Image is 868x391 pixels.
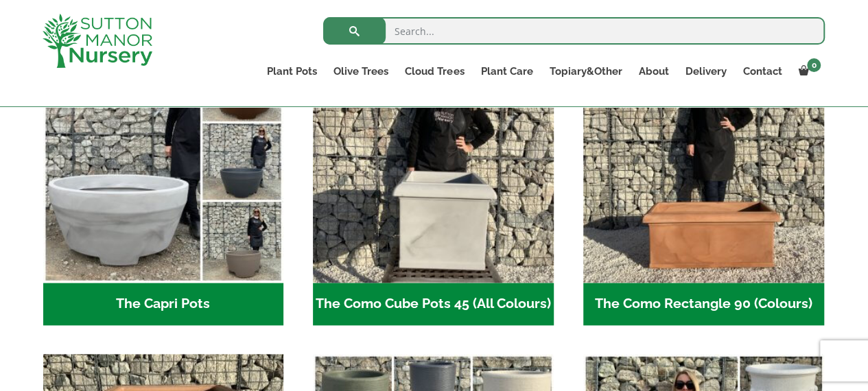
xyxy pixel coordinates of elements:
input: Search... [323,17,825,45]
a: Cloud Trees [397,62,472,81]
a: Plant Pots [259,62,325,81]
h2: The Capri Pots [43,283,284,325]
a: Visit product category The Como Cube Pots 45 (All Colours) [313,43,554,325]
h2: The Como Cube Pots 45 (All Colours) [313,283,554,325]
a: Contact [734,62,790,81]
img: The Como Rectangle 90 (Colours) [583,43,824,283]
a: Plant Care [472,62,541,81]
a: Topiary&Other [541,62,630,81]
img: logo [43,14,152,68]
img: The Capri Pots [43,43,284,283]
a: Visit product category The Capri Pots [43,43,284,325]
a: Delivery [677,62,734,81]
a: 0 [790,62,825,81]
img: The Como Cube Pots 45 (All Colours) [313,43,554,283]
a: About [630,62,677,81]
span: 0 [807,58,821,72]
h2: The Como Rectangle 90 (Colours) [583,283,824,325]
a: Visit product category The Como Rectangle 90 (Colours) [583,43,824,325]
a: Olive Trees [325,62,397,81]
